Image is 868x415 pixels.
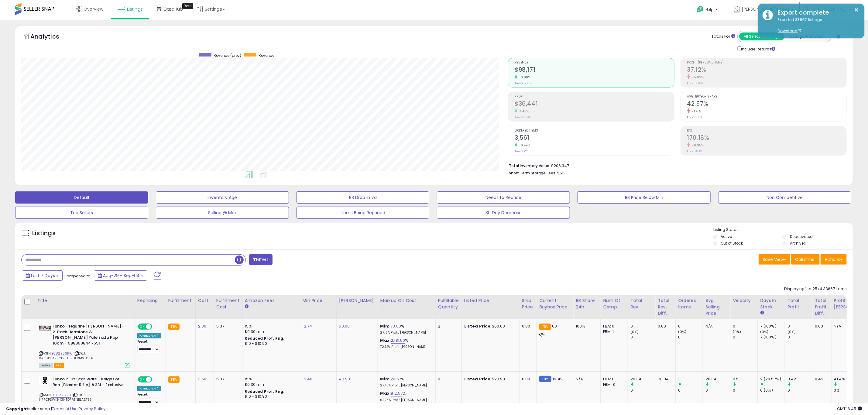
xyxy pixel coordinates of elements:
[539,376,551,382] small: FBM
[509,170,556,176] b: Short Term Storage Fees:
[687,100,846,108] h2: 42.57%
[54,363,64,368] span: FBA
[216,324,238,329] div: 5.37
[139,377,146,382] span: ON
[39,324,51,332] img: 41JgHdsdSML._SL40_.jpg
[380,324,431,335] div: %
[712,34,735,39] div: Totals For
[380,338,391,343] b: Max:
[515,95,674,98] span: Profit
[164,6,183,12] span: DataHub
[773,8,860,17] div: Export complete
[705,376,730,382] div: 20.34
[630,297,653,310] div: Total Rev.
[687,134,846,142] h2: 170.18%
[182,3,193,9] div: Tooltip anchor
[678,376,703,382] div: 1
[464,324,515,329] div: $60.00
[151,377,161,382] span: OFF
[15,191,148,204] button: Default
[760,388,785,393] div: 0 (0%)
[742,6,790,12] span: [PERSON_NAME]'s Toys
[522,376,532,382] div: 0.00
[795,256,814,262] span: Columns
[339,297,375,304] div: [PERSON_NAME]
[705,388,730,393] div: 0
[815,324,827,329] div: 0.00
[821,254,847,265] button: Actions
[834,324,868,329] div: N/A
[718,191,851,204] button: Non Competitive
[733,45,783,52] div: Include Returns
[245,336,285,341] b: Reduced Prof. Rng.
[53,324,126,348] b: Funko - Figurine [PERSON_NAME] - 2-Pack Hermione & [PERSON_NAME] Yule Exclu Pop 10cm - 0889698447591
[630,324,655,329] div: 0
[391,338,405,344] a: 2,181.50
[553,376,563,382] span: 19.49
[658,324,671,329] div: 0.00
[464,376,492,382] b: Listed Price:
[787,388,812,393] div: 0
[30,32,71,42] h5: Analytics
[339,376,350,382] a: 43.90
[380,331,431,335] p: 27.16% Profit [PERSON_NAME]
[515,81,532,85] small: Prev: $89,247
[696,5,704,13] i: Get Help
[603,329,623,334] div: FBM: 1
[39,393,93,402] span: | SKU: 147POPSWKNIGHTOFRENBLAST331
[576,297,598,310] div: BB Share 24h.
[168,376,180,383] small: FBA
[687,95,846,98] span: Avg. Buybox Share
[437,191,570,204] button: Needs to Reprice
[784,286,847,292] div: Displaying 1 to 25 of 33667 items
[216,297,240,310] div: Fulfillment Cost
[198,323,207,329] a: 2.00
[687,115,702,119] small: Prev: 43.18%
[522,324,532,329] div: 0.00
[389,376,401,382] a: 120.57
[245,389,285,394] b: Reduced Prof. Rng.
[139,324,146,329] span: ON
[578,191,711,204] button: BB Price Below Min
[759,254,790,265] button: Save View
[464,297,517,304] div: Listed Price
[37,297,132,304] div: Title
[198,376,207,382] a: 3.50
[760,334,785,340] div: 7 (100%)
[438,324,457,329] div: 2
[156,207,289,219] button: Selling @ Max
[168,324,180,330] small: FBA
[517,109,529,114] small: 4.49%
[791,254,820,265] button: Columns
[787,329,796,334] small: (0%)
[509,163,550,168] b: Total Inventory Value:
[517,143,530,148] small: 10.49%
[245,394,295,399] div: $10 - $10.90
[787,324,812,329] div: 0
[721,234,732,239] label: Active
[297,207,430,219] button: Items Being Repriced
[760,297,782,310] div: Days In Stock
[678,324,703,329] div: 0
[576,324,596,329] div: 100%
[22,270,63,281] button: Last 7 Days
[137,393,161,406] div: Preset:
[515,115,532,119] small: Prev: $34,875
[539,297,571,310] div: Current Buybox Price
[378,295,435,319] th: The percentage added to the cost of goods (COGS) that forms the calculator for Min & Max prices.
[339,323,350,329] a: 60.00
[509,162,842,169] li: $206,347
[380,383,431,388] p: 27.40% Profit [PERSON_NAME]
[687,66,846,74] h2: 37.12%
[39,363,53,368] span: All listings currently available for purchase on Amazon
[464,323,492,329] b: Listed Price:
[630,376,655,382] div: 20.34
[760,329,769,334] small: (0%)
[760,310,764,316] small: Days In Stock.
[678,297,700,310] div: Ordered Items
[733,324,757,329] div: 0
[603,376,623,382] div: FBA: 1
[79,406,105,412] a: Privacy Policy
[787,376,812,382] div: 8.42
[53,376,126,389] b: Funko POP! Star Wars - Knight of Ren [Blaster Rifle] #331 - Exclusive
